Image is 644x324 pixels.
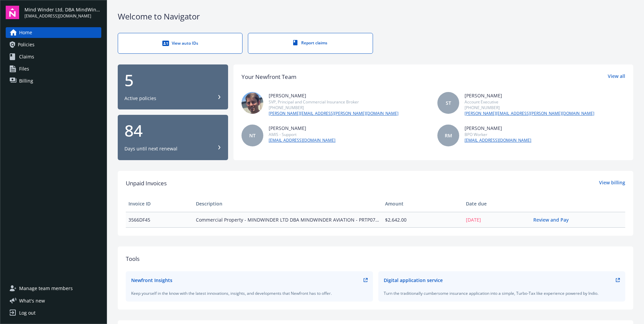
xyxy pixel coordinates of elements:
[269,125,335,132] div: [PERSON_NAME]
[196,216,379,223] span: Commercial Property - MINDWINDER LTD DBA MINDWINDER AVIATION - PRTP07027746-006
[382,212,463,227] td: $2,642.00
[19,51,34,62] span: Claims
[533,217,574,223] a: Review and Pay
[262,40,359,46] div: Report claims
[6,39,101,50] a: Policies
[269,137,335,143] a: [EMAIL_ADDRESS][DOMAIN_NAME]
[19,27,32,38] span: Home
[131,40,229,47] div: View auto IDs
[465,125,531,132] div: [PERSON_NAME]
[19,283,73,294] span: Manage team members
[465,99,594,105] div: Account Executive
[19,308,36,318] div: Log out
[608,73,625,81] a: View all
[6,6,19,19] img: navigator-logo.svg
[269,105,398,110] div: [PHONE_NUMBER]
[384,290,620,296] div: Turn the traditionally cumbersome insurance application into a simple, Turbo-Tax like experience ...
[19,76,33,86] span: Billing
[24,6,101,13] span: Mind Winder Ltd, DBA MindWinder Aviation
[126,196,193,212] th: Invoice ID
[24,13,101,19] span: [EMAIL_ADDRESS][DOMAIN_NAME]
[241,73,297,81] div: Your Newfront Team
[131,290,368,296] div: Keep yourself in the know with the latest innovations, insights, and developments that Newfront h...
[6,76,101,86] a: Billing
[118,64,228,110] button: 5Active policies
[124,145,177,152] div: Days until next renewal
[269,99,398,105] div: SVP, Principal and Commercial Insurance Broker
[118,33,243,54] a: View auto IDs
[131,277,172,284] div: Newfront Insights
[241,92,263,114] img: photo
[124,95,156,102] div: Active policies
[384,277,443,284] div: Digital application service
[445,132,452,139] span: RM
[465,137,531,143] a: [EMAIL_ADDRESS][DOMAIN_NAME]
[118,115,228,160] button: 84Days until next renewal
[465,110,594,117] a: [PERSON_NAME][EMAIL_ADDRESS][PERSON_NAME][DOMAIN_NAME]
[463,196,531,212] th: Date due
[18,39,35,50] span: Policies
[382,196,463,212] th: Amount
[193,196,382,212] th: Description
[6,27,101,38] a: Home
[19,297,45,304] span: What ' s new
[126,254,625,263] div: Tools
[6,63,101,74] a: Files
[126,212,193,227] td: 3566DF45
[465,105,594,110] div: [PHONE_NUMBER]
[126,179,167,188] span: Unpaid Invoices
[463,212,531,227] td: [DATE]
[6,297,56,304] button: What's new
[6,283,101,294] a: Manage team members
[19,63,29,74] span: Files
[24,6,101,19] button: Mind Winder Ltd, DBA MindWinder Aviation[EMAIL_ADDRESS][DOMAIN_NAME]
[465,132,531,137] div: BPO Worker
[6,51,101,62] a: Claims
[249,132,256,139] span: NT
[248,33,373,54] a: Report claims
[269,132,335,137] div: AMIS - Support
[599,179,625,188] a: View billing
[269,110,398,117] a: [PERSON_NAME][EMAIL_ADDRESS][PERSON_NAME][DOMAIN_NAME]
[465,92,594,99] div: [PERSON_NAME]
[269,92,398,99] div: [PERSON_NAME]
[118,11,633,22] div: Welcome to Navigator
[124,123,221,139] div: 84
[124,72,221,88] div: 5
[446,99,451,106] span: ST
